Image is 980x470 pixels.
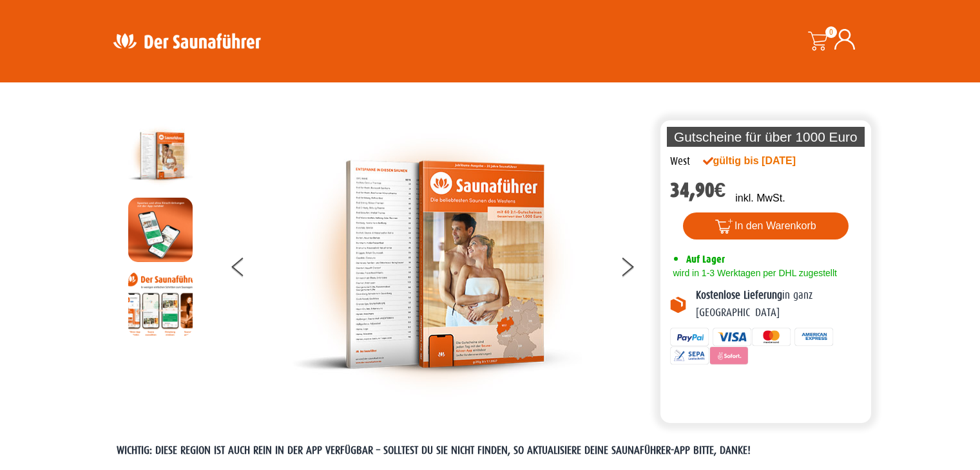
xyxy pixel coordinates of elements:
p: inkl. MwSt. [735,191,785,206]
p: Gutscheine für über 1000 Euro [667,127,865,147]
span: Auf Lager [686,253,725,265]
bdi: 34,90 [670,178,726,202]
span: € [715,178,726,202]
button: In den Warenkorb [683,212,849,240]
p: in ganz [GEOGRAPHIC_DATA] [696,287,862,321]
span: WICHTIG: DIESE REGION IST AUCH REIN IN DER APP VERFÜGBAR – SOLLTEST DU SIE NICHT FINDEN, SO AKTUA... [117,444,751,456]
img: Anleitung7tn [128,272,193,336]
b: Kostenlose Lieferung [696,289,782,301]
img: der-saunafuehrer-2025-west [292,124,582,406]
div: gültig bis [DATE] [703,153,824,169]
img: MOCKUP-iPhone_regional [128,198,193,262]
span: wird in 1-3 Werktagen per DHL zugestellt [670,268,837,278]
div: West [670,153,690,170]
span: 0 [825,26,837,38]
img: der-saunafuehrer-2025-west [128,124,193,188]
